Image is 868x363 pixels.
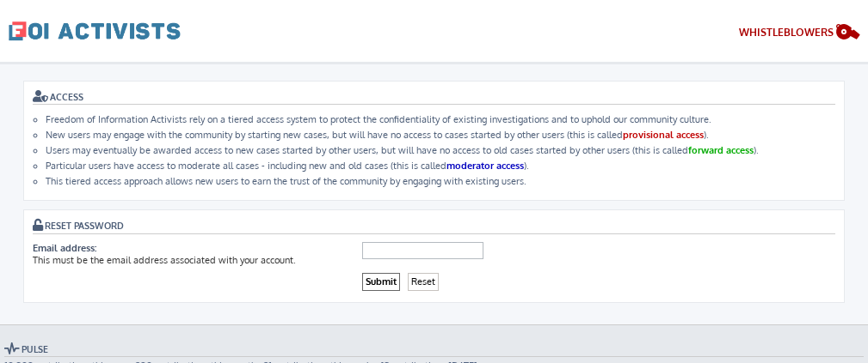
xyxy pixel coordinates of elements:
[46,160,835,172] li: Particular users have access to moderate all cases - including new and old cases (this is called ).
[739,22,860,45] a: Whistleblowers
[9,9,181,53] a: FOI Activists
[33,254,296,266] span: This must be the email address associated with your account.
[46,129,835,141] li: New users may engage with the community by starting new cases, but will have no access to cases s...
[46,113,835,125] li: Freedom of Information Activists rely on a tiered access system to protect the confidentiality of...
[4,342,864,357] h3: Pulse
[46,175,835,187] li: This tiered access approach allows new users to earn the trust of the community by engaging with ...
[46,144,835,156] li: Users may eventually be awarded access to new cases started by other users, but will have no acce...
[33,219,835,234] h3: Reset password
[446,160,524,172] strong: moderator access
[362,273,400,291] input: Submit
[739,26,834,39] span: WHISTLEBLOWERS
[33,90,835,105] h3: ACCESS
[33,242,101,254] label: Email address:
[688,144,754,156] strong: forward access
[408,273,439,291] input: Reset
[623,129,704,141] strong: provisional access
